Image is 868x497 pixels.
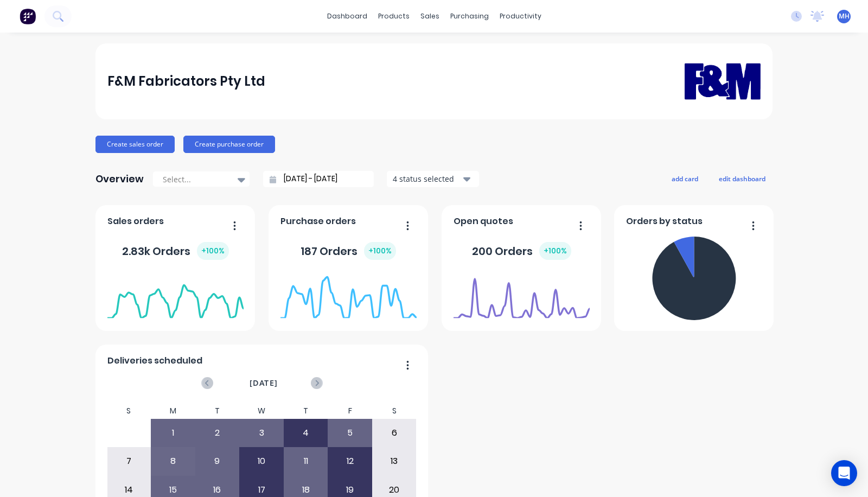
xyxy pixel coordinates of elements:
div: W [239,403,284,419]
div: 8 [151,448,195,475]
div: + 100 % [364,242,396,260]
button: add card [665,171,705,186]
div: 2.83k Orders [122,242,229,260]
div: sales [415,8,445,24]
a: dashboard [322,8,373,24]
div: S [107,403,151,419]
div: + 100 % [539,242,571,260]
div: + 100 % [197,242,229,260]
span: Purchase orders [280,215,356,228]
div: F [328,403,372,419]
div: F&M Fabricators Pty Ltd [107,71,265,92]
button: Create sales order [95,136,175,153]
span: Deliveries scheduled [107,354,202,367]
div: 1 [151,419,195,447]
div: 187 Orders [301,242,396,260]
span: MH [839,11,850,21]
div: 12 [328,448,372,475]
div: 200 Orders [472,242,571,260]
div: productivity [494,8,547,24]
div: 10 [240,448,283,475]
div: purchasing [445,8,494,24]
button: Create purchase order [183,136,275,153]
button: edit dashboard [712,171,773,186]
div: Open Intercom Messenger [831,460,857,486]
img: Factory [20,8,36,24]
img: F&M Fabricators Pty Ltd [685,47,761,115]
div: 9 [196,448,239,475]
div: T [284,403,328,419]
div: 6 [373,419,416,447]
div: products [373,8,415,24]
span: [DATE] [250,377,278,389]
button: 4 status selected [387,171,479,187]
div: Overview [95,168,144,190]
div: 11 [284,448,328,475]
div: M [151,403,195,419]
div: 2 [196,419,239,447]
span: Sales orders [107,215,164,228]
div: T [195,403,240,419]
span: Orders by status [626,215,703,228]
div: 7 [107,448,151,475]
div: 4 [284,419,328,447]
div: 4 status selected [393,173,461,184]
div: 5 [328,419,372,447]
span: Open quotes [454,215,513,228]
div: 3 [240,419,283,447]
div: S [372,403,417,419]
div: 13 [373,448,416,475]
